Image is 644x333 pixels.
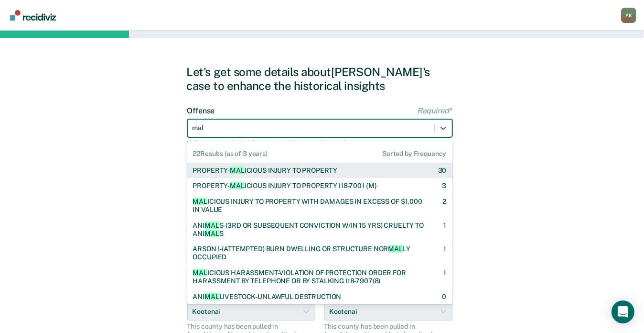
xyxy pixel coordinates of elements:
[187,106,452,115] label: Offense
[187,65,458,93] div: Let's get some details about [PERSON_NAME]'s case to enhance the historical insights
[442,293,447,301] div: 0
[417,174,452,183] span: Required*
[193,198,208,205] span: MAL
[193,150,268,158] span: 22 Results (as of 3 years)
[443,198,447,214] div: 2
[204,230,219,237] span: MAL
[230,166,245,174] span: MAL
[204,293,219,300] span: MAL
[193,222,427,238] div: ANI S-(3RD OR SUBSEQUENT CONVICTION W/IN 15 YRS) CRUELTY TO ANI S
[417,227,452,236] span: Required*
[438,166,447,175] div: 30
[193,166,338,175] div: PROPERTY- ICIOUS INJURY TO PROPERTY
[193,198,426,214] div: ICIOUS INJURY TO PROPERTY WITH DAMAGES IN EXCESS OF $1,000 IN VALUE
[230,182,245,189] span: MAL
[444,269,447,285] div: 1
[444,222,447,238] div: 1
[187,174,452,183] label: Gender
[621,8,636,23] div: A K
[193,269,208,277] span: MAL
[612,300,634,323] div: Open Intercom Messenger
[187,139,452,147] div: If there are multiple charges for this case, choose the most severe
[388,245,403,253] span: MAL
[442,182,447,190] div: 3
[193,269,427,285] div: ICIOUS HARASSMENT-VIOLATION OF PROTECTION ORDER FOR HARASSMENT BY TELEPHONE OR BY STALKING I18-79...
[444,245,447,261] div: 1
[417,106,452,115] span: Required*
[382,150,446,158] span: Sorted by Frequency
[10,10,56,21] img: Recidiviz
[621,8,636,23] button: Profile dropdown button
[193,293,342,301] div: ANI LIVESTOCK-UNLAWFUL DESTRUCTION
[193,245,427,261] div: ARSON I-(ATTEMPTED) BURN DWELLING OR STRUCTURE NOR LY OCCUPIED
[187,227,452,236] label: LSI-R Score
[204,222,219,229] span: MAL
[193,182,377,190] div: PROPERTY- ICIOUS INJURY TO PROPERTY I18-7001 {M}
